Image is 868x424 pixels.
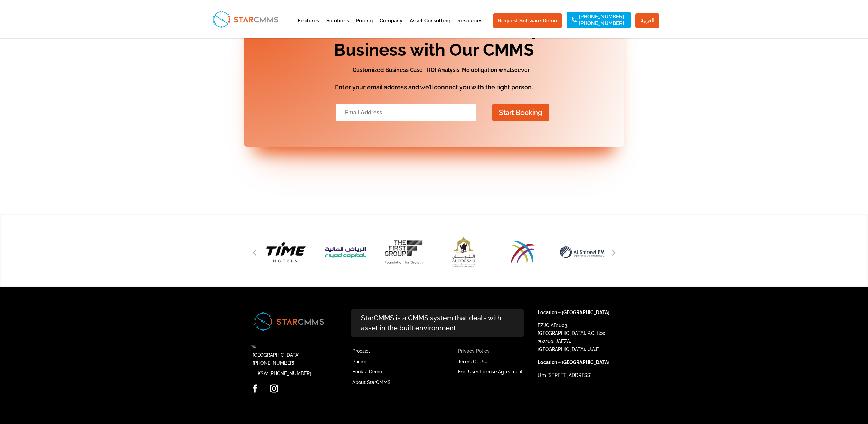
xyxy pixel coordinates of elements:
[462,67,530,73] span: No obligation whatsoever
[285,84,583,95] h2: Enter your email address and we’ll connect you with the right person.
[378,228,431,277] img: The First Group Logo
[351,309,525,337] p: StarCMMS is a CMMS system that deals with asset in the built environment
[352,380,391,385] a: About StarCMMS
[437,228,490,277] div: 6 / 51
[427,67,459,73] span: ROI Analysis
[579,21,624,26] a: [PHONE_NUMBER]
[319,228,371,277] img: Riyad Capital
[253,352,301,366] a: [GEOGRAPHIC_DATA]: [PHONE_NUMBER]
[458,348,490,354] a: Privacy Policy
[258,371,311,376] a: KSA: [PHONE_NUMBER]
[538,310,609,315] strong: Location – [GEOGRAPHIC_DATA]
[285,18,583,64] h2: Unlock the True Potential of your Business with Our CMMS
[251,309,327,334] img: Image
[538,371,614,380] p: Um [STREET_ADDRESS]
[424,67,426,73] span: |
[458,359,488,364] a: Terms Of Use
[492,104,549,121] button: Start Booking
[459,67,461,73] span: |
[752,351,868,424] iframe: Chat Widget
[352,359,368,364] a: Pricing
[458,369,523,375] a: End User License Agreement
[259,228,312,277] div: 3 / 51
[437,228,490,277] img: AL Forsan Logo
[556,228,609,277] div: 8 / 51
[493,13,562,28] a: Request Software Demo
[457,18,482,35] a: Resources
[259,228,312,277] img: Time Hotels
[410,18,450,35] a: Asset Consulting
[336,104,476,121] input: Email Address
[579,14,624,19] a: [PHONE_NUMBER]
[352,348,370,354] a: Product
[210,7,281,31] img: StarCMMS
[538,360,609,365] strong: Location – [GEOGRAPHIC_DATA]
[298,18,319,35] a: Features
[378,228,431,277] div: 5 / 51
[497,228,549,277] img: Nesma Telecom & Technology Logo
[635,13,659,28] a: العربية
[326,18,349,35] a: Solutions
[352,369,382,375] a: Book a Demo
[356,18,373,35] a: Pricing
[538,322,614,359] p: FZJO AB1603, [GEOGRAPHIC_DATA], P.O. Box 262260, JAFZA, [GEOGRAPHIC_DATA], U.A.E.
[556,228,609,277] img: Al Shirawi FM Logo
[251,344,257,349] span: ☏
[380,18,402,35] a: Company
[319,228,371,277] div: 4 / 51
[353,67,423,73] span: Customized Business Case
[497,228,549,277] div: 7 / 51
